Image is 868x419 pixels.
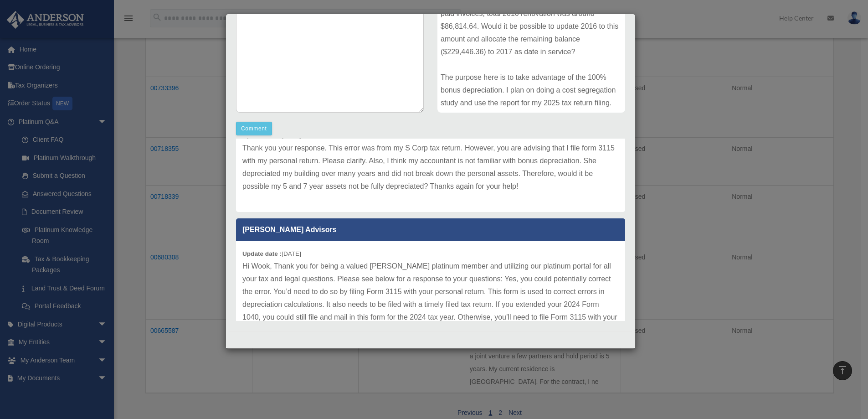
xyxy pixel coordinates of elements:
[242,250,282,257] b: Update date :
[242,250,301,257] small: [DATE]
[242,260,619,375] p: Hi Wook, Thank you for being a valued [PERSON_NAME] platinum member and utilizing our platinum po...
[236,122,272,135] button: Comment
[236,218,625,241] p: [PERSON_NAME] Advisors
[242,142,619,193] p: Thank you your response. This error was from my S Corp tax return. However, you are advising that...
